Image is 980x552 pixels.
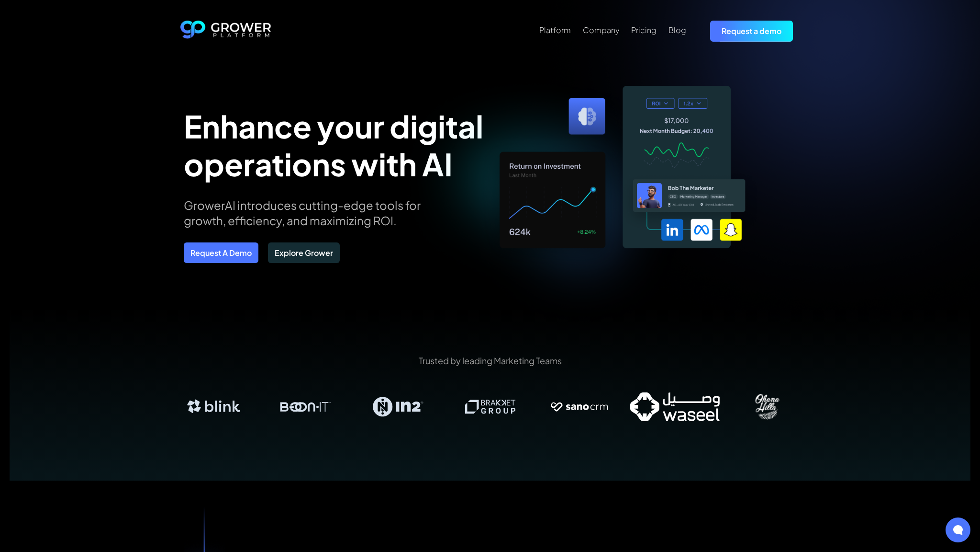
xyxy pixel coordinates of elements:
[631,25,657,34] div: Pricing
[583,25,619,34] div: Company
[184,242,258,263] a: Request A Demo
[184,197,430,228] p: GrowerAI introduces cutting-edge tools for growth, efficiency, and maximizing ROI.
[184,107,552,183] h1: Enhance your digital operations with AI
[710,21,793,41] a: Request a demo
[539,24,571,36] a: Platform
[668,25,686,34] div: Blog
[268,242,340,263] a: Explore Grower
[539,25,571,34] div: Platform
[631,24,657,36] a: Pricing
[180,21,271,42] a: home
[167,355,813,367] p: Trusted by leading Marketing Teams
[583,24,619,36] a: Company
[668,24,686,36] a: Blog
